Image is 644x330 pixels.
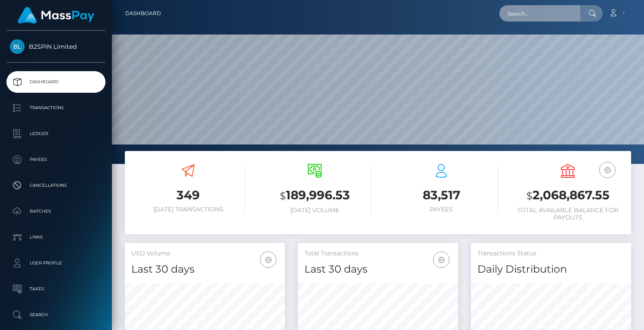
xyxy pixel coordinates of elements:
[6,71,105,93] a: Dashboard
[384,187,498,204] h3: 83,517
[511,207,625,221] h6: Total Available Balance for Payouts
[258,187,372,204] h3: 189,996.53
[511,187,625,204] h3: 2,068,867.55
[304,262,452,277] h4: Last 30 days
[526,190,533,202] small: $
[10,308,102,321] p: Search
[10,283,102,295] p: Taxes
[131,206,245,213] h6: [DATE] Transactions
[10,75,102,88] p: Dashboard
[6,149,105,170] a: Payees
[499,5,580,22] input: Search...
[6,201,105,222] a: Batches
[10,153,102,166] p: Payees
[6,278,105,300] a: Taxes
[10,205,102,218] p: Batches
[10,101,102,114] p: Transactions
[131,262,279,277] h4: Last 30 days
[6,175,105,196] a: Cancellations
[6,97,105,119] a: Transactions
[6,123,105,145] a: Ledger
[6,304,105,326] a: Search
[384,206,498,213] h6: Payees
[10,179,102,192] p: Cancellations
[131,187,245,204] h3: 349
[477,262,625,277] h4: Daily Distribution
[131,249,279,258] h5: USD Volume
[6,252,105,274] a: User Profile
[258,207,372,214] h6: [DATE] Volume
[10,39,25,54] img: B2SPIN Limited
[10,257,102,270] p: User Profile
[304,249,452,258] h5: Total Transactions
[477,249,625,258] h5: Transactions Status
[10,231,102,244] p: Links
[280,190,286,202] small: $
[18,7,94,24] img: MassPay Logo
[125,4,161,22] a: Dashboard
[6,226,105,248] a: Links
[6,43,105,50] span: B2SPIN Limited
[10,127,102,140] p: Ledger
